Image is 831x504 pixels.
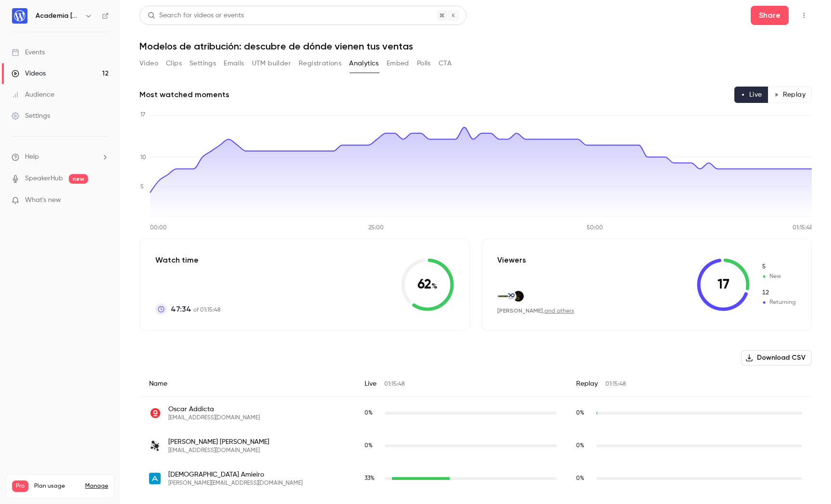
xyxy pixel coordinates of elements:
[12,8,27,24] img: Academia WordPress.com
[751,6,789,25] button: Share
[497,307,543,314] span: [PERSON_NAME]
[741,350,812,365] button: Download CSV
[139,40,812,52] h1: Modelos de atribución: descubre de dónde vienen tus ventas
[768,87,812,103] button: Replay
[761,263,796,271] span: New
[166,56,182,71] button: Clips
[168,447,269,454] span: [EMAIL_ADDRESS][DOMAIN_NAME]
[168,404,260,414] span: Oscar Addicta
[365,476,375,481] span: 33 %
[761,272,796,281] span: New
[12,480,28,492] span: Pro
[85,482,108,490] a: Manage
[12,152,109,162] li: help-dropdown-opener
[299,56,341,71] button: Registrations
[140,184,144,190] tspan: 5
[505,291,516,302] img: barrerapalacio.com
[793,225,813,231] tspan: 01:15:48
[498,291,508,302] img: oestemarketing.com
[368,225,384,231] tspan: 25:00
[567,371,812,397] div: Replay
[576,474,592,483] span: Replay watch time
[365,409,380,417] span: Live watch time
[224,56,244,71] button: Emails
[148,11,244,21] div: Search for videos or events
[576,443,584,449] span: 0 %
[761,289,796,297] span: Returning
[139,462,812,495] div: jesus.amieiro@automattic.com
[796,8,812,23] button: Top Bar Actions
[34,482,79,490] span: Plan usage
[150,225,167,231] tspan: 00:00
[139,89,229,101] h2: Most watched moments
[189,56,216,71] button: Settings
[25,195,61,205] span: What's new
[387,56,409,71] button: Embed
[69,174,88,184] span: new
[12,69,46,78] div: Videos
[149,473,161,484] img: automattic.com
[168,414,260,422] span: [EMAIL_ADDRESS][DOMAIN_NAME]
[576,441,592,450] span: Replay watch time
[25,174,63,184] a: SpeakerHub
[513,291,524,302] img: domoblock.io
[155,254,221,266] p: Watch time
[140,155,146,161] tspan: 10
[417,56,431,71] button: Polls
[168,470,302,479] span: [DEMOGRAPHIC_DATA] Amieiro
[497,254,526,266] p: Viewers
[365,474,380,483] span: Live watch time
[365,410,373,416] span: 0 %
[139,429,812,462] div: info@colectivoweb.com
[365,443,373,449] span: 0 %
[168,479,302,487] span: [PERSON_NAME][EMAIL_ADDRESS][DOMAIN_NAME]
[36,11,81,21] h6: Academia [DOMAIN_NAME]
[734,87,768,103] button: Live
[587,225,603,231] tspan: 50:00
[576,476,584,481] span: 0 %
[365,441,380,450] span: Live watch time
[12,90,54,100] div: Audience
[139,397,812,430] div: informatica@addicta.es
[12,48,45,57] div: Events
[139,56,158,71] button: Video
[171,303,191,315] span: 47:34
[139,371,355,397] div: Name
[97,196,109,205] iframe: Noticeable Trigger
[439,56,452,71] button: CTA
[171,303,221,315] p: of 01:15:48
[544,308,574,314] a: and others
[25,152,39,162] span: Help
[349,56,379,71] button: Analytics
[149,440,161,452] img: colectivoweb.com
[576,409,592,417] span: Replay watch time
[355,371,567,397] div: Live
[12,111,50,121] div: Settings
[576,410,584,416] span: 0 %
[605,381,626,387] span: 01:15:48
[761,298,796,307] span: Returning
[384,381,405,387] span: 01:15:48
[140,112,145,118] tspan: 17
[497,307,574,315] div: ,
[168,437,269,447] span: [PERSON_NAME] [PERSON_NAME]
[252,56,291,71] button: UTM builder
[149,407,161,419] img: addicta.es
